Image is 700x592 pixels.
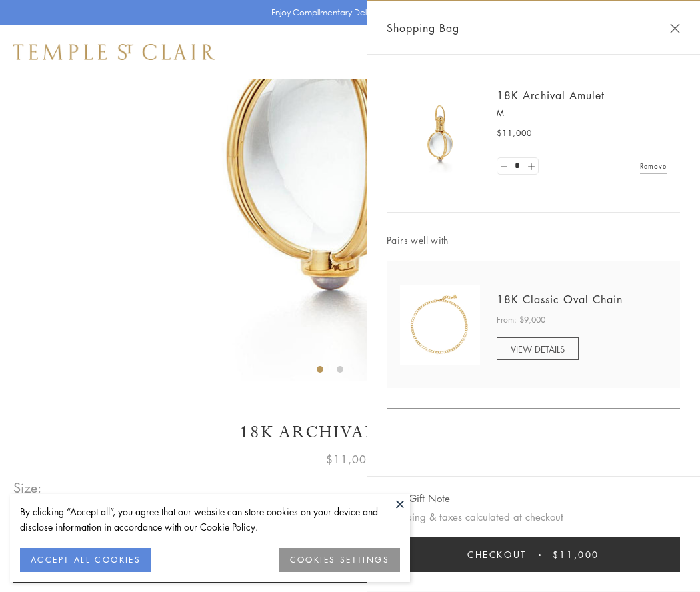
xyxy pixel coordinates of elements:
[497,107,667,120] p: M
[467,547,527,562] span: Checkout
[387,490,450,507] button: Add Gift Note
[13,44,215,60] img: Temple St. Clair
[387,233,680,248] span: Pairs well with
[279,548,400,572] button: COOKIES SETTINGS
[497,158,511,175] a: Set quantity to 0
[497,127,532,140] span: $11,000
[387,537,680,572] button: Checkout $11,000
[553,547,599,562] span: $11,000
[400,285,480,365] img: N88865-OV18
[387,19,459,37] span: Shopping Bag
[20,504,400,535] div: By clicking “Accept all”, you agree that our website can store cookies on your device and disclos...
[13,421,687,444] h1: 18K Archival Amulet
[524,158,537,175] a: Set quantity to 2
[497,292,623,307] a: 18K Classic Oval Chain
[670,23,680,33] button: Close Shopping Bag
[640,159,667,173] a: Remove
[497,337,579,360] a: VIEW DETAILS
[326,451,374,468] span: $11,000
[400,93,480,173] img: 18K Archival Amulet
[20,548,151,572] button: ACCEPT ALL COOKIES
[387,509,680,525] p: Shipping & taxes calculated at checkout
[511,343,565,355] span: VIEW DETAILS
[271,6,423,19] p: Enjoy Complimentary Delivery & Returns
[497,313,545,327] span: From: $9,000
[13,477,43,499] span: Size:
[497,88,605,103] a: 18K Archival Amulet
